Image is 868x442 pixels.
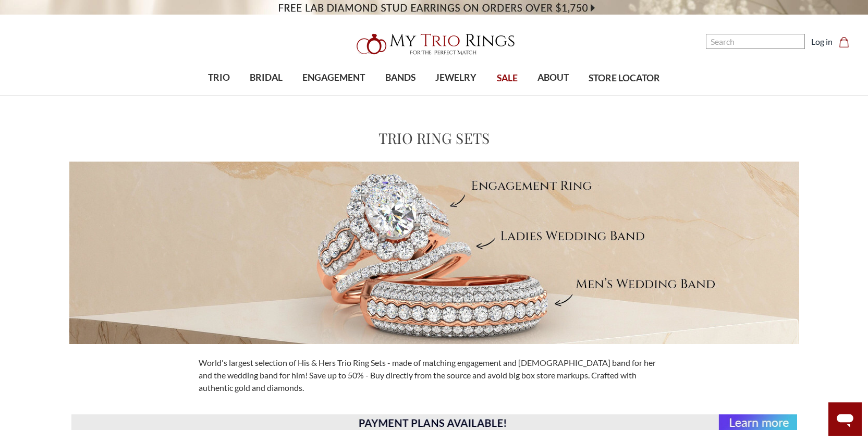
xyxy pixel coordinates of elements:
span: STORE LOCATOR [589,71,660,85]
a: ENGAGEMENT [292,61,375,95]
button: submenu toggle [548,95,558,96]
a: Cart with 0 items [839,35,855,48]
a: My Trio Rings [252,28,616,61]
h1: Trio Ring Sets [378,127,490,149]
span: ENGAGEMENT [302,71,365,84]
span: SALE [497,71,518,85]
svg: cart.cart_preview [839,37,849,47]
button: submenu toggle [328,95,339,96]
div: World's largest selection of His & Hers Trio Ring Sets - made of matching engagement and [DEMOGRA... [192,357,676,394]
img: Meet Your Perfect Match MyTrioRings [69,162,799,344]
a: BANDS [375,61,425,95]
a: BRIDAL [240,61,292,95]
img: My Trio Rings [351,28,518,61]
button: submenu toggle [214,95,224,96]
span: BANDS [385,71,415,84]
a: SALE [486,62,527,95]
span: BRIDAL [250,71,283,84]
a: ABOUT [528,61,579,95]
a: STORE LOCATOR [579,62,670,95]
span: ABOUT [537,71,569,84]
button: submenu toggle [451,95,461,96]
span: TRIO [208,71,230,84]
a: JEWELRY [425,61,486,95]
a: TRIO [198,61,240,95]
button: submenu toggle [395,95,406,96]
button: submenu toggle [261,95,272,96]
a: Log in [811,35,833,48]
input: Search [706,34,805,49]
span: JEWELRY [435,71,476,84]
